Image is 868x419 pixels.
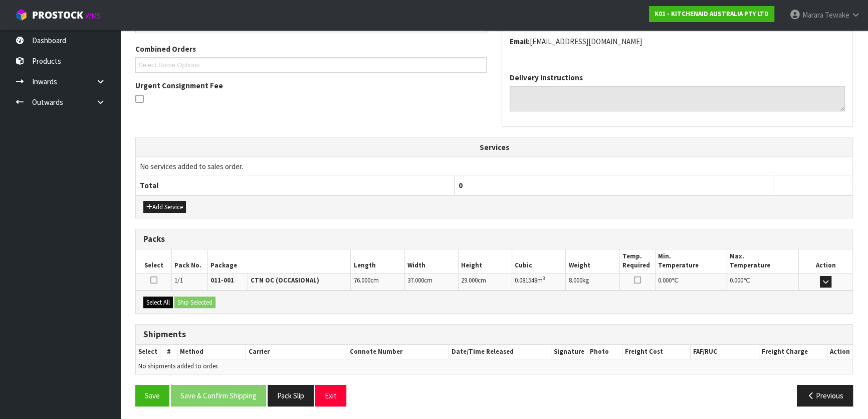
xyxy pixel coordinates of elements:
[315,385,346,406] button: Exit
[160,345,177,359] th: #
[135,80,223,91] label: Urgent Consignment Fee
[512,249,566,273] th: Cubic
[619,249,656,273] th: Temp. Required
[802,10,823,20] span: Marara
[568,276,582,285] span: 8.000
[510,72,583,83] label: Delivery Instructions
[727,249,799,273] th: Max. Temperature
[135,44,196,54] label: Combined Orders
[461,276,478,285] span: 29.000
[174,276,183,285] span: 1/1
[510,36,845,47] address: [EMAIL_ADDRESS][DOMAIN_NAME]
[759,345,827,359] th: Freight Charge
[174,297,215,309] button: Ship Selected
[404,273,458,291] td: cm
[656,249,727,273] th: Min. Temperature
[136,359,852,374] td: No shipments added to order.
[351,273,404,291] td: cm
[797,385,853,406] button: Previous
[207,249,351,273] th: Package
[566,249,619,273] th: Weight
[15,9,28,21] img: cube-alt.png
[172,249,208,273] th: Pack No.
[136,157,852,176] td: No services added to sales order.
[407,276,424,285] span: 37.000
[136,138,852,157] th: Services
[656,273,727,291] td: ℃
[143,297,173,309] button: Select All
[512,273,566,291] td: m
[347,345,449,359] th: Connote Number
[727,273,799,291] td: ℃
[515,276,537,285] span: 0.081548
[32,9,83,22] span: ProStock
[799,249,852,273] th: Action
[143,234,845,244] h3: Packs
[177,345,246,359] th: Method
[566,273,619,291] td: kg
[351,249,404,273] th: Length
[691,345,759,359] th: FAF/RUC
[404,249,458,273] th: Width
[143,330,845,339] h3: Shipments
[649,6,774,22] a: K01 - KITCHENAID AUSTRALIA PTY LTD
[622,345,690,359] th: Freight Cost
[730,276,743,285] span: 0.000
[827,345,852,359] th: Action
[135,385,169,406] button: Save
[85,11,101,21] small: WMS
[136,176,455,195] th: Total
[210,276,234,285] strong: 011-001
[353,276,370,285] span: 76.000
[825,10,849,20] span: Tewake
[458,273,512,291] td: cm
[143,201,186,213] button: Add Service
[136,249,172,273] th: Select
[658,276,672,285] span: 0.000
[268,385,314,406] button: Pack Slip
[587,345,622,359] th: Photo
[251,276,319,285] strong: CTN OC (OCCASIONAL)
[459,181,463,190] span: 0
[171,385,266,406] button: Save & Confirm Shipping
[246,345,347,359] th: Carrier
[458,249,512,273] th: Height
[551,345,587,359] th: Signature
[449,345,551,359] th: Date/Time Released
[655,10,769,18] strong: K01 - KITCHENAID AUSTRALIA PTY LTD
[136,345,160,359] th: Select
[510,37,530,46] strong: email
[543,275,545,282] sup: 3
